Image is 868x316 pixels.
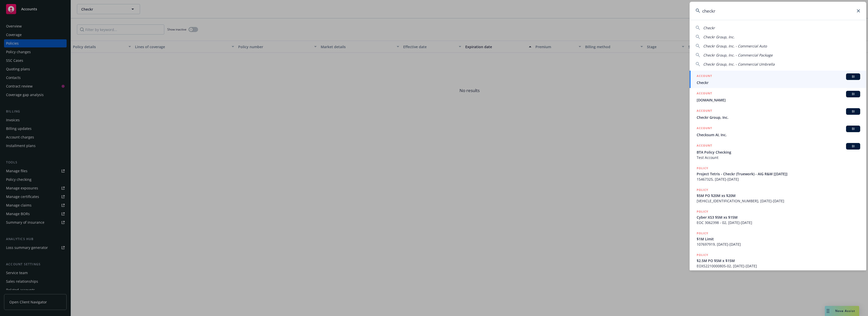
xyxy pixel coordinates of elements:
[697,73,712,79] h5: ACCOUNT
[697,258,860,263] span: $2.5M PO $5M x $15M
[690,88,866,105] a: ACCOUNTBI[DOMAIN_NAME]
[703,44,767,48] span: Checkr Group, Inc. - Commercial Auto
[690,206,866,228] a: POLICYCyber XS3 $5M xs $15MEOC 3062398 - 02, [DATE]-[DATE]
[690,185,866,206] a: POLICY$5M PO $20M xs $20M[VEHICLE_IDENTIFICATION_NUMBER], [DATE]-[DATE]
[697,242,860,247] span: 107697919, [DATE]-[DATE]
[848,127,858,131] span: BI
[690,105,866,123] a: ACCOUNTBICheckr Group, Inc.
[697,209,708,214] h5: POLICY
[697,155,860,160] span: Test Account
[690,2,866,20] input: Search...
[697,143,712,149] h5: ACCOUNT
[697,150,860,155] span: BTA Policy Checking
[697,198,860,204] span: [VEHICLE_IDENTIFICATION_NUMBER], [DATE]-[DATE]
[690,250,866,271] a: POLICY$2.5M PO $5M x $15MEOXS2210000805-02, [DATE]-[DATE]
[690,123,866,140] a: ACCOUNTBIChecksum AI, Inc.
[690,163,866,185] a: POLICYProject Tetris - Checkr (Truework) - AIG R&W [[DATE]]15467325, [DATE]-[DATE]
[697,236,860,242] span: $1M Limit
[703,53,773,58] span: Checkr Group, Inc. - Commercial Package
[697,97,860,103] span: [DOMAIN_NAME]
[697,252,708,257] h5: POLICY
[697,215,860,220] span: Cyber XS3 $5M xs $15M
[848,144,858,149] span: BI
[697,80,860,85] span: Checkr
[697,177,860,182] span: 15467325, [DATE]-[DATE]
[697,171,860,177] span: Project Tetris - Checkr (Truework) - AIG R&W [[DATE]]
[697,115,860,120] span: Checkr Group, Inc.
[690,140,866,163] a: ACCOUNTBIBTA Policy CheckingTest Account
[697,231,708,236] h5: POLICY
[848,74,858,79] span: BI
[697,220,860,225] span: EOC 3062398 - 02, [DATE]-[DATE]
[690,228,866,250] a: POLICY$1M Limit107697919, [DATE]-[DATE]
[848,109,858,114] span: BI
[690,71,866,88] a: ACCOUNTBICheckr
[848,92,858,96] span: BI
[703,35,735,39] span: Checkr Group, Inc.
[697,263,860,269] span: EOXS2210000805-02, [DATE]-[DATE]
[697,187,708,192] h5: POLICY
[703,25,715,30] span: Checkr
[697,91,712,97] h5: ACCOUNT
[697,166,708,171] h5: POLICY
[697,126,712,132] h5: ACCOUNT
[697,193,860,198] span: $5M PO $20M xs $20M
[703,62,775,67] span: Checkr Group, Inc. - Commercial Umbrella
[697,108,712,114] h5: ACCOUNT
[697,132,860,137] span: Checksum AI, Inc.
